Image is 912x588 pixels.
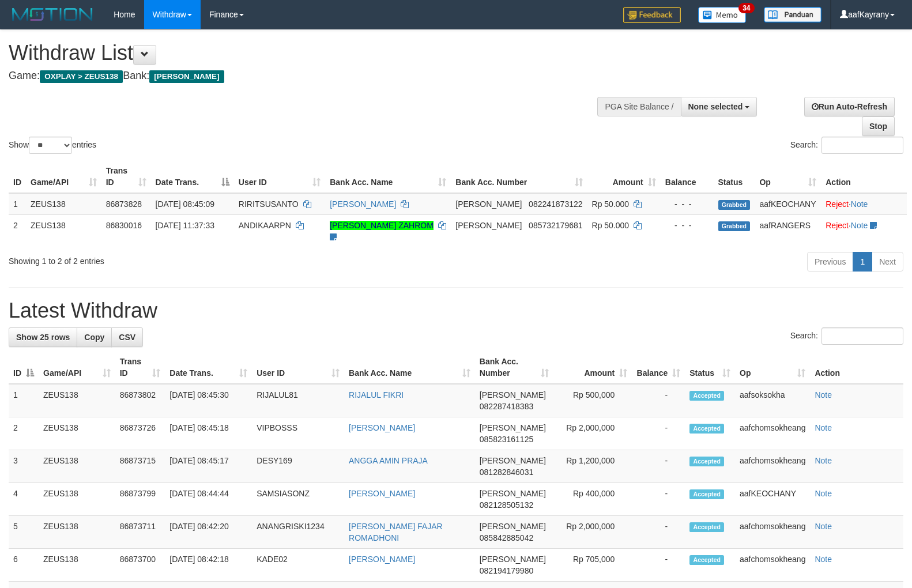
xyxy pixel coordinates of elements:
button: None selected [681,97,758,116]
span: RIRITSUSANTO [239,199,299,209]
td: - [632,516,685,549]
td: 3 [9,450,39,483]
td: 5 [9,516,39,549]
td: Rp 2,000,000 [553,417,632,450]
a: RIJALUL FIKRI [349,390,404,399]
span: Rp 50.000 [592,221,630,230]
span: [PERSON_NAME] [480,423,546,432]
td: Rp 2,000,000 [553,516,632,549]
a: Run Auto-Refresh [804,97,895,116]
div: PGA Site Balance / [597,97,680,116]
span: [DATE] 11:37:33 [156,221,214,230]
th: User ID: activate to sort column ascending [234,160,325,193]
span: None selected [688,102,743,111]
span: Accepted [689,457,724,466]
a: 1 [853,252,872,272]
th: Balance [661,160,714,193]
span: Copy 085823161125 to clipboard [480,435,533,444]
a: ANGGA AMIN PRAJA [349,456,428,465]
div: - - - [665,220,709,231]
span: [PERSON_NAME] [480,522,546,531]
td: [DATE] 08:45:17 [165,450,252,483]
th: Date Trans.: activate to sort column ascending [165,351,252,384]
span: [PERSON_NAME] [455,199,522,209]
span: Copy 081282846031 to clipboard [480,468,533,477]
img: panduan.png [764,7,821,22]
th: Trans ID: activate to sort column ascending [115,351,165,384]
h1: Latest Withdraw [9,299,903,322]
span: [DATE] 08:45:09 [156,199,214,209]
a: Note [815,456,832,465]
td: - [632,450,685,483]
a: Note [851,221,868,230]
td: ZEUS138 [39,516,115,549]
a: Copy [77,327,112,347]
td: DESY169 [252,450,344,483]
img: Feedback.jpg [623,7,681,23]
td: [DATE] 08:42:18 [165,549,252,582]
th: Game/API: activate to sort column ascending [39,351,115,384]
th: Bank Acc. Name: activate to sort column ascending [344,351,475,384]
td: 2 [9,417,39,450]
span: Accepted [689,522,724,532]
span: 86830016 [106,221,142,230]
td: Rp 400,000 [553,483,632,516]
a: Note [815,522,832,531]
td: aafsoksokha [735,384,810,417]
td: aafRANGERS [755,214,821,247]
td: ZEUS138 [39,450,115,483]
td: ZEUS138 [39,549,115,582]
td: [DATE] 08:42:20 [165,516,252,549]
a: Note [815,489,832,498]
td: 86873711 [115,516,165,549]
a: [PERSON_NAME] [349,555,415,564]
td: · [821,193,907,215]
a: Note [851,199,868,209]
a: Previous [807,252,853,272]
span: [PERSON_NAME] [480,489,546,498]
td: RIJALUL81 [252,384,344,417]
a: Stop [862,116,895,136]
th: Status [714,160,755,193]
th: Op: activate to sort column ascending [755,160,821,193]
span: Accepted [689,424,724,434]
span: Copy 082287418383 to clipboard [480,402,533,411]
label: Search: [790,137,903,154]
th: Amount: activate to sort column ascending [587,160,661,193]
td: Rp 500,000 [553,384,632,417]
td: aafKEOCHANY [755,193,821,215]
td: ZEUS138 [39,483,115,516]
td: [DATE] 08:44:44 [165,483,252,516]
h4: Game: Bank: [9,70,597,82]
th: ID [9,160,26,193]
span: Accepted [689,489,724,499]
span: 86873828 [106,199,142,209]
td: 86873715 [115,450,165,483]
th: Trans ID: activate to sort column ascending [101,160,151,193]
td: 1 [9,193,26,215]
a: [PERSON_NAME] [349,489,415,498]
td: · [821,214,907,247]
a: CSV [111,327,143,347]
a: Note [815,555,832,564]
th: Op: activate to sort column ascending [735,351,810,384]
td: [DATE] 08:45:30 [165,384,252,417]
th: Action [821,160,907,193]
a: Next [872,252,903,272]
td: [DATE] 08:45:18 [165,417,252,450]
td: aafchomsokheang [735,516,810,549]
span: Copy 082194179980 to clipboard [480,566,533,575]
img: Button%20Memo.svg [698,7,747,23]
span: Copy 082241873122 to clipboard [529,199,582,209]
th: Bank Acc. Name: activate to sort column ascending [325,160,451,193]
select: Showentries [29,137,72,154]
td: KADE02 [252,549,344,582]
span: Copy 085842885042 to clipboard [480,533,533,542]
td: - [632,483,685,516]
td: aafchomsokheang [735,450,810,483]
th: Bank Acc. Number: activate to sort column ascending [475,351,553,384]
td: 86873802 [115,384,165,417]
td: 2 [9,214,26,247]
th: Game/API: activate to sort column ascending [26,160,101,193]
img: MOTION_logo.png [9,6,96,23]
